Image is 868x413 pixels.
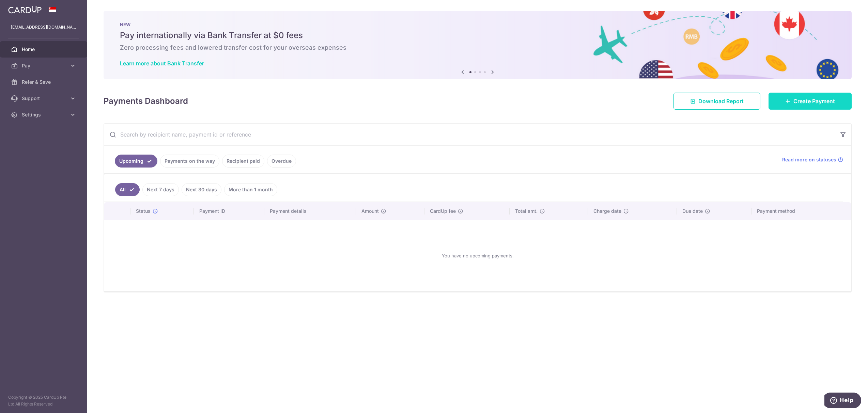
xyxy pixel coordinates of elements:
span: Total amt. [515,208,538,215]
span: Amount [361,208,379,215]
span: Due date [682,208,703,215]
a: Create Payment [769,93,852,110]
a: Download Report [673,93,760,110]
a: Upcoming [115,155,157,168]
span: Settings [22,111,67,118]
img: CardUp [8,5,42,14]
span: Status [136,208,151,215]
span: Download Report [698,97,744,105]
span: Home [22,46,67,53]
a: Next 7 days [142,183,179,196]
a: Read more on statuses [782,156,843,163]
span: Charge date [593,208,621,215]
a: Overdue [267,155,296,168]
th: Payment ID [194,202,264,220]
th: Payment details [264,202,356,220]
span: Read more on statuses [782,156,836,163]
span: Refer & Save [22,79,67,85]
span: Pay [22,62,67,69]
span: Create Payment [793,97,835,105]
a: Payments on the way [160,155,219,168]
span: Support [22,95,67,102]
span: CardUp fee [430,208,456,215]
h4: Payments Dashboard [104,95,188,107]
a: Recipient paid [222,155,264,168]
input: Search by recipient name, payment id or reference [104,124,835,145]
a: Next 30 days [182,183,221,196]
h5: Pay internationally via Bank Transfer at $0 fees [120,30,835,41]
th: Payment method [751,202,851,220]
a: Learn more about Bank Transfer [120,60,204,67]
h6: Zero processing fees and lowered transfer cost for your overseas expenses [120,44,835,52]
a: More than 1 month [224,183,277,196]
span: Help [15,5,29,11]
p: NEW [120,22,835,27]
div: You have no upcoming payments. [112,226,843,286]
p: [EMAIL_ADDRESS][DOMAIN_NAME] [11,24,76,31]
a: All [115,183,140,196]
iframe: Opens a widget where you can find more information [824,393,861,410]
img: Bank transfer banner [104,11,852,79]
